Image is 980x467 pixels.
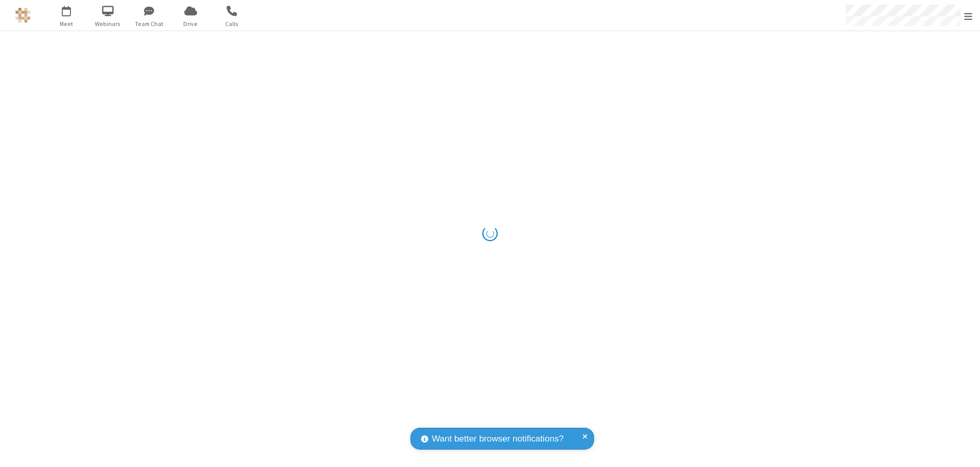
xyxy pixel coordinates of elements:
[130,19,168,29] span: Team Chat
[213,19,251,29] span: Calls
[432,432,563,446] span: Want better browser notifications?
[15,8,31,23] img: QA Selenium DO NOT DELETE OR CHANGE
[47,19,86,29] span: Meet
[171,19,210,29] span: Drive
[89,19,127,29] span: Webinars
